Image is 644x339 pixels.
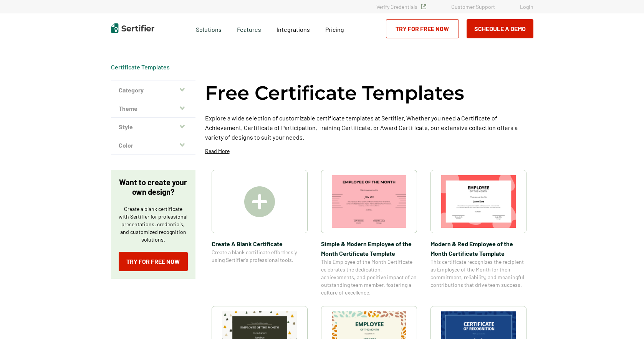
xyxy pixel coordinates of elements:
[325,26,344,33] span: Pricing
[119,178,188,197] p: Want to create your own design?
[111,81,195,99] button: Category
[430,239,526,258] span: Modern & Red Employee of the Month Certificate Template
[441,175,516,228] img: Modern & Red Employee of the Month Certificate Template
[111,118,195,136] button: Style
[205,147,230,155] p: Read More
[212,248,308,264] span: Create a blank certificate effortlessly using Sertifier’s professional tools.
[196,24,222,33] span: Solutions
[430,258,526,289] span: This certificate recognizes the recipient as Employee of the Month for their commitment, reliabil...
[276,24,310,33] a: Integrations
[111,63,170,71] div: Breadcrumb
[276,26,310,33] span: Integrations
[376,3,426,10] a: Verify Credentials
[244,186,275,217] img: Create A Blank Certificate
[212,239,308,248] span: Create A Blank Certificate
[332,175,406,228] img: Simple & Modern Employee of the Month Certificate Template
[386,19,459,38] a: Try for Free Now
[237,24,261,33] span: Features
[205,113,533,142] p: Explore a wide selection of customizable certificate templates at Sertifier. Whether you need a C...
[321,170,417,296] a: Simple & Modern Employee of the Month Certificate TemplateSimple & Modern Employee of the Month C...
[119,205,188,244] p: Create a blank certificate with Sertifier for professional presentations, credentials, and custom...
[451,3,495,10] a: Customer Support
[111,136,195,155] button: Color
[205,81,464,105] h1: Free Certificate Templates
[430,170,526,296] a: Modern & Red Employee of the Month Certificate TemplateModern & Red Employee of the Month Certifi...
[325,24,344,33] a: Pricing
[119,252,188,271] a: Try for Free Now
[111,63,170,71] a: Certificate Templates
[321,239,417,258] span: Simple & Modern Employee of the Month Certificate Template
[111,99,195,118] button: Theme
[321,258,417,296] span: This Employee of the Month Certificate celebrates the dedication, achievements, and positive impa...
[520,3,533,10] a: Login
[111,23,154,33] img: Sertifier | Digital Credentialing Platform
[421,4,426,9] img: Verified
